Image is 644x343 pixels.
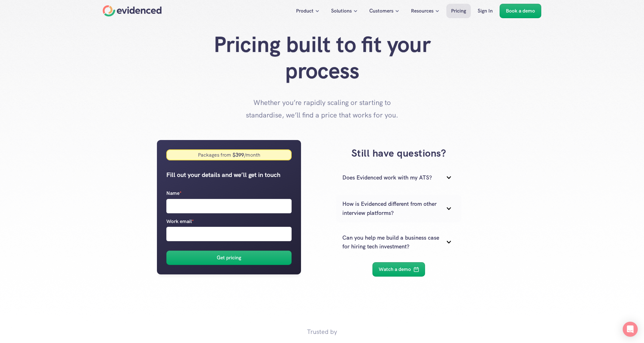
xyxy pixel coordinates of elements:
[166,189,182,197] p: Name
[372,262,425,277] a: Watch a demo
[379,265,411,273] p: Watch a demo
[166,170,292,180] h5: Fill out your details and we’ll get in touch
[244,96,400,121] p: Whether you’re rapidly scaling or starting to standardise, we’ll find a price that works for you.
[166,217,194,226] p: Work email
[166,251,292,265] button: Get pricing
[307,327,337,337] p: Trusted by
[331,7,352,15] p: Solutions
[342,173,439,182] p: Does Evidenced work with my ATS?
[369,7,393,15] p: Customers
[317,146,481,160] h3: Still have questions?
[342,200,439,218] p: How is Evidenced different from other interview platforms?
[342,233,439,252] p: Can you help me build a business case for hiring tech investment?
[166,227,292,241] input: Work email*
[231,152,244,158] strong: $ 399
[451,7,466,15] p: Pricing
[166,199,292,213] input: Name*
[500,4,541,18] a: Book a demo
[197,31,447,84] h1: Pricing built to fit your process
[446,4,471,18] a: Pricing
[623,322,638,337] div: Open Intercom Messenger
[103,5,162,17] a: Home
[217,254,241,262] h6: Get pricing
[296,7,314,15] p: Product
[198,152,260,158] div: Packages from /month
[478,7,493,15] p: Sign In
[473,4,497,18] a: Sign In
[411,7,434,15] p: Resources
[506,7,535,15] p: Book a demo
